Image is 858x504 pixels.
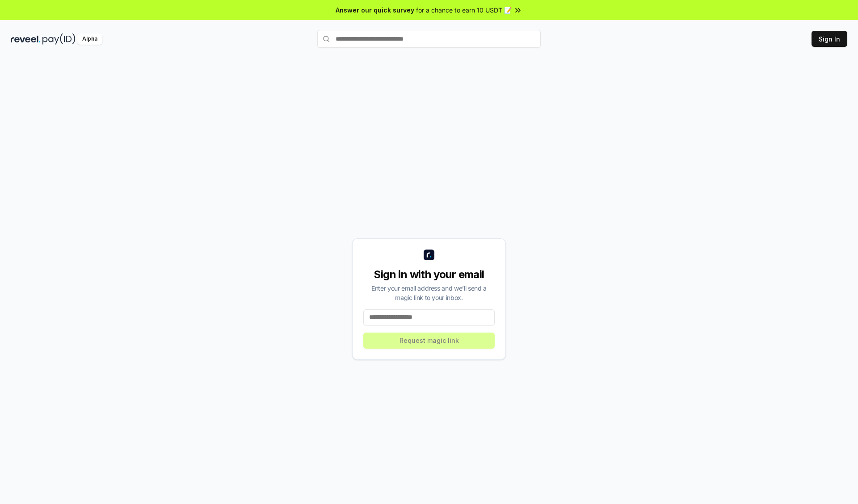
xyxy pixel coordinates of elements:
div: Enter your email address and we’ll send a magic link to your inbox. [363,283,495,302]
img: pay_id [42,33,76,45]
div: Alpha [77,33,102,45]
img: reveel_dark [11,33,41,45]
div: Sign in with your email [363,267,495,282]
button: Sign In [812,31,847,47]
span: for a chance to earn 10 USDT 📝 [416,5,512,15]
img: logo_small [424,250,434,260]
span: Answer our quick survey [336,5,414,15]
